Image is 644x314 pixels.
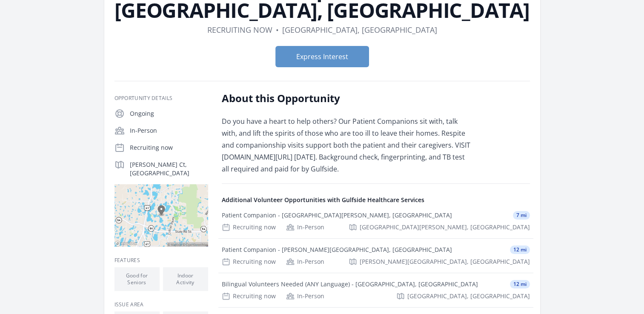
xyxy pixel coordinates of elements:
[222,292,276,300] div: Recruiting now
[286,257,324,266] div: In-Person
[510,280,530,288] span: 12 mi
[222,280,478,288] div: Bilingual Volunteers Needed (ANY Language) - [GEOGRAPHIC_DATA], [GEOGRAPHIC_DATA]
[222,211,452,220] div: Patient Companion - [GEOGRAPHIC_DATA][PERSON_NAME], [GEOGRAPHIC_DATA]
[222,91,471,105] h2: About this Opportunity
[114,301,208,308] h3: Issue area
[114,95,208,102] h3: Opportunity Details
[114,257,208,264] h3: Features
[282,24,437,36] dd: [GEOGRAPHIC_DATA], [GEOGRAPHIC_DATA]
[286,223,324,231] div: In-Person
[207,24,272,36] dd: Recruiting now
[222,245,452,254] div: Patient Companion - [PERSON_NAME][GEOGRAPHIC_DATA], [GEOGRAPHIC_DATA]
[222,115,471,175] p: Do you have a heart to help others? Our Patient Companions sit with, talk with, and lift the spir...
[510,245,530,254] span: 12 mi
[130,109,208,118] p: Ongoing
[222,196,530,204] h4: Additional Volunteer Opportunities with Gulfside Healthcare Services
[114,184,208,247] img: Map
[130,160,208,177] p: [PERSON_NAME] Ct, [GEOGRAPHIC_DATA]
[222,223,276,231] div: Recruiting now
[286,292,324,300] div: In-Person
[407,292,530,300] span: [GEOGRAPHIC_DATA], [GEOGRAPHIC_DATA]
[275,46,369,67] button: Express Interest
[218,273,533,307] a: Bilingual Volunteers Needed (ANY Language) - [GEOGRAPHIC_DATA], [GEOGRAPHIC_DATA] 12 mi Recruitin...
[130,143,208,152] p: Recruiting now
[360,223,530,231] span: [GEOGRAPHIC_DATA][PERSON_NAME], [GEOGRAPHIC_DATA]
[163,267,208,291] li: Indoor Activity
[222,257,276,266] div: Recruiting now
[114,267,160,291] li: Good for Seniors
[218,204,533,238] a: Patient Companion - [GEOGRAPHIC_DATA][PERSON_NAME], [GEOGRAPHIC_DATA] 7 mi Recruiting now In-Pers...
[360,257,530,266] span: [PERSON_NAME][GEOGRAPHIC_DATA], [GEOGRAPHIC_DATA]
[130,126,208,135] p: In-Person
[513,211,530,220] span: 7 mi
[218,239,533,273] a: Patient Companion - [PERSON_NAME][GEOGRAPHIC_DATA], [GEOGRAPHIC_DATA] 12 mi Recruiting now In-Per...
[276,24,279,36] div: •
